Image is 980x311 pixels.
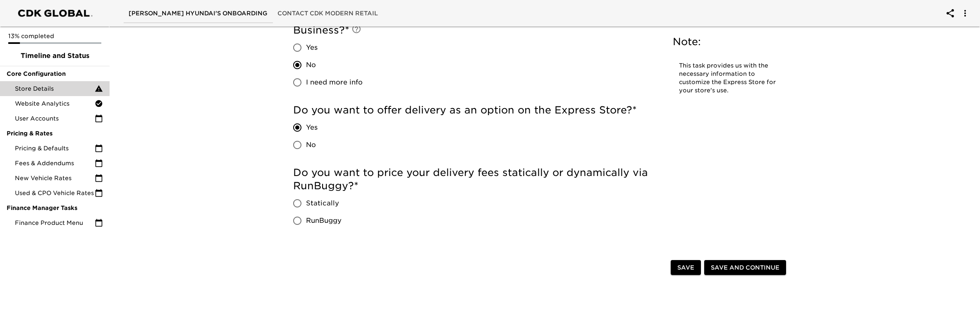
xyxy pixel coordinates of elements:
[8,32,101,40] p: 13% completed
[306,77,363,87] span: I need more info
[15,189,95,197] span: Used & CPO Vehicle Rates
[15,159,95,167] span: Fees & Addendums
[677,263,694,273] span: Save
[306,123,318,133] span: Yes
[940,3,960,23] button: account of current user
[293,166,658,193] h5: Do you want to price your delivery fees statically or dynamically via RunBuggy?
[7,51,103,61] span: Timeline and Status
[15,144,95,152] span: Pricing & Defaults
[306,60,316,70] span: No
[671,260,701,275] button: Save
[955,3,975,23] button: account of current user
[306,198,339,208] span: Statically
[306,43,318,53] span: Yes
[7,70,103,78] span: Core Configuration
[15,84,95,93] span: Store Details
[293,104,658,117] h5: Do you want to offer delivery as an option on the Express Store?
[7,129,103,137] span: Pricing & Rates
[306,140,316,150] span: No
[15,114,95,123] span: User Accounts
[15,219,95,227] span: Finance Product Menu
[277,8,378,19] span: Contact CDK Modern Retail
[129,8,268,19] span: [PERSON_NAME] Hyundai's Onboarding
[704,260,786,275] button: Save and Continue
[711,263,779,273] span: Save and Continue
[15,99,95,108] span: Website Analytics
[306,216,342,226] span: RunBuggy
[673,35,784,48] h5: Note:
[15,174,95,182] span: New Vehicle Rates
[7,204,103,212] span: Finance Manager Tasks
[679,62,778,95] p: This task provides us with the necessary information to customize the Express Store for your stor...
